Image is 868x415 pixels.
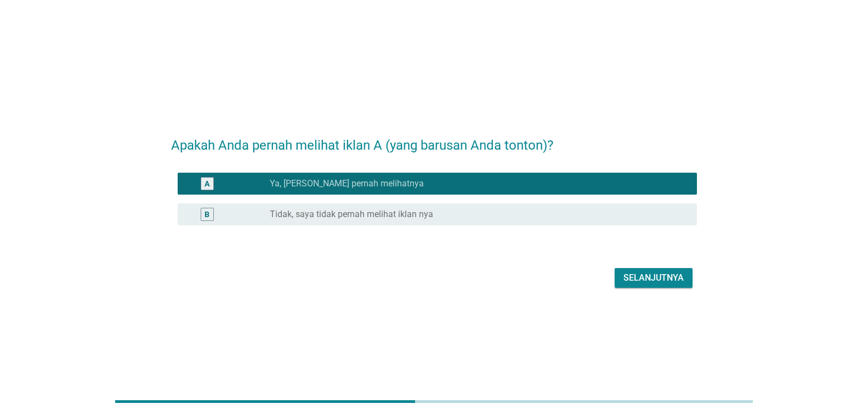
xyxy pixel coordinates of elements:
div: A [205,178,209,189]
div: B [205,208,209,220]
button: Selanjutnya [615,268,693,288]
label: Ya, [PERSON_NAME] pernah melihatnya [270,178,424,189]
label: Tidak, saya tidak pernah melihat iklan nya [270,209,433,220]
div: Selanjutnya [623,271,684,285]
h2: Apakah Anda pernah melihat iklan A (yang barusan Anda tonton)? [171,124,697,155]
